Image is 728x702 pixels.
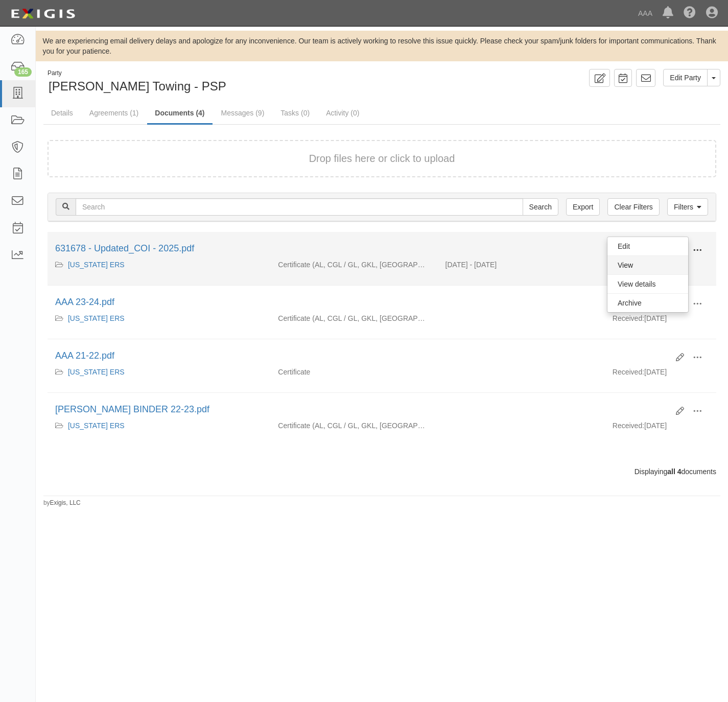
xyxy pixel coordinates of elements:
[55,260,263,270] div: Texas ERS
[68,261,125,269] a: [US_STATE] ERS
[55,367,263,377] div: Texas ERS
[273,103,317,123] a: Tasks (0)
[270,420,437,431] div: Auto Liability Commercial General Liability / Garage Liability Garage Keepers Liability On-Hook
[36,36,728,56] div: We are experiencing email delivery delays and apologize for any inconvenience. Our team is active...
[214,103,272,123] a: Messages (9)
[607,237,688,255] a: Edit
[309,151,455,166] button: Drop files here or click to upload
[55,420,263,431] div: Texas ERS
[82,103,146,123] a: Agreements (1)
[55,404,209,414] a: [PERSON_NAME] BINDER 22-23.pdf
[43,103,81,123] a: Details
[605,367,716,382] div: [DATE]
[55,296,668,309] div: AAA 23-24.pdf
[605,313,716,329] div: [DATE]
[76,198,523,216] input: Search
[613,420,644,431] p: Received:
[55,243,194,253] a: 631678 - Updated_COI - 2025.pdf
[40,466,724,477] div: Displaying documents
[607,198,659,216] a: Clear Filters
[613,367,644,377] p: Received:
[438,260,605,270] div: Effective 09/03/2024 - Expiration 09/03/2025
[318,103,367,123] a: Activity (0)
[633,3,657,24] a: AAA
[50,499,81,506] a: Exigis, LLC
[438,313,605,314] div: Effective - Expiration
[55,242,668,255] div: 631678 - Updated_COI - 2025.pdf
[43,499,81,507] small: by
[55,349,668,363] div: AAA 21-22.pdf
[270,260,437,270] div: Auto Liability Commercial General Liability / Garage Liability Garage Keepers Liability On-Hook
[663,69,708,86] a: Edit Party
[55,313,263,323] div: Texas ERS
[613,313,644,323] p: Received:
[8,5,78,23] img: logo-5460c22ac91f19d4615b14bd174203de0afe785f0fc80cf4dbbc73dc1793850b.png
[605,260,716,275] div: [DATE]
[55,350,114,361] a: AAA 21-22.pdf
[43,69,374,95] div: Ridgeway Towing - PSP
[49,79,226,93] span: [PERSON_NAME] Towing - PSP
[667,467,681,476] b: all 4
[566,198,600,216] a: Export
[68,422,125,430] a: [US_STATE] ERS
[270,313,437,323] div: Auto Liability Commercial General Liability / Garage Liability Garage Keepers Liability On-Hook
[14,67,32,77] div: 165
[48,69,226,78] div: Party
[68,368,125,376] a: [US_STATE] ERS
[147,103,212,125] a: Documents (4)
[607,275,688,293] a: View details
[605,420,716,436] div: [DATE]
[55,297,114,307] a: AAA 23-24.pdf
[68,314,125,322] a: [US_STATE] ERS
[607,256,688,274] a: View
[607,294,688,312] a: Archive
[684,7,696,19] i: Help Center - Complianz
[270,367,437,377] div: Certificate
[523,198,558,216] input: Search
[667,198,708,216] a: Filters
[55,403,668,416] div: RIDGEWAY BINDER 22-23.pdf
